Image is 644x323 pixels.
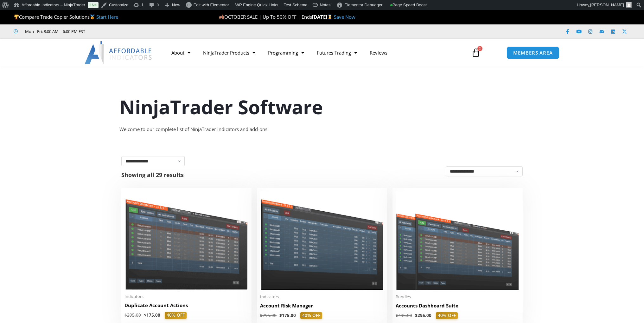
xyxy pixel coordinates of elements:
[14,15,19,19] img: 🏆
[219,14,312,20] span: OCTOBER SALE | Up To 50% OFF | Ends
[396,191,520,290] img: Accounts Dashboard Suite
[415,313,418,318] span: $
[590,3,624,7] span: [PERSON_NAME]
[96,14,118,20] a: Start Here
[88,2,99,8] a: Live
[312,14,334,20] strong: [DATE]
[477,46,482,51] span: 2
[124,302,248,312] a: Duplicate Account Actions
[396,313,398,318] span: $
[415,313,431,318] bdi: 295.00
[165,312,187,319] span: 40% OFF
[328,15,332,19] img: ⌛
[144,312,160,318] bdi: 175.00
[144,312,146,318] span: $
[363,45,394,60] a: Reviews
[260,294,384,300] span: Indicators
[396,302,520,312] a: Accounts Dashboard Suite
[334,14,355,20] a: Save Now
[260,313,277,318] bdi: 295.00
[462,43,490,62] a: 2
[436,312,458,319] span: 40% OFF
[513,50,553,55] span: MEMBERS AREA
[124,302,248,309] h2: Duplicate Account Actions
[446,166,523,176] select: Shop order
[119,94,525,120] h1: NinjaTrader Software
[124,312,141,318] bdi: 295.00
[165,45,197,60] a: About
[396,294,520,300] span: Bundles
[94,28,189,35] iframe: Customer reviews powered by Trustpilot
[300,312,322,319] span: 40% OFF
[119,125,525,134] div: Welcome to our complete list of NinjaTrader indicators and add-ons.
[260,302,384,309] h2: Account Risk Manager
[507,46,559,59] a: MEMBERS AREA
[194,3,229,7] span: Edit with Elementor
[197,45,262,60] a: NinjaTrader Products
[14,14,118,20] span: Compare Trade Copier Solutions
[279,313,296,318] bdi: 175.00
[219,15,224,19] img: 🍂
[279,313,282,318] span: $
[260,313,263,318] span: $
[124,312,127,318] span: $
[310,45,363,60] a: Futures Trading
[85,41,153,64] img: LogoAI | Affordable Indicators – NinjaTrader
[124,191,248,290] img: Duplicate Account Actions
[124,294,248,299] span: Indicators
[262,45,310,60] a: Programming
[165,45,464,60] nav: Menu
[121,172,184,178] p: Showing all 29 results
[90,15,95,19] img: 🥇
[260,302,384,312] a: Account Risk Manager
[396,302,520,309] h2: Accounts Dashboard Suite
[23,28,85,35] span: Mon - Fri: 8:00 AM – 6:00 PM EST
[260,191,384,290] img: Account Risk Manager
[396,313,412,318] bdi: 495.00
